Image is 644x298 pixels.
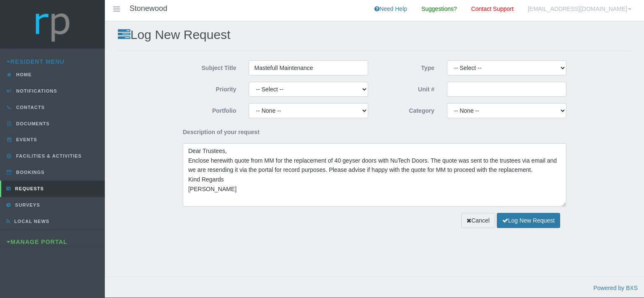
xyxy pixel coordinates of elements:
[13,186,44,191] span: Requests
[130,5,167,13] h4: Stonewood
[12,219,49,224] span: Local News
[13,202,40,207] span: Surveys
[497,213,560,228] button: Log New Request
[177,103,242,116] label: Portfolio
[14,88,57,93] span: Notifications
[14,153,82,158] span: Facilities & Activities
[375,82,441,94] label: Unit #
[7,58,65,65] a: Resident Menu
[14,105,45,110] span: Contacts
[14,121,50,126] span: Documents
[593,285,638,291] a: Powered by BXS
[461,213,495,228] a: Cancel
[118,28,631,41] h2: Log New Request
[375,60,441,73] label: Type
[177,82,242,94] label: Priority
[14,137,37,142] span: Events
[7,238,68,245] a: Manage Portal
[177,124,266,137] label: Description of your request
[177,60,242,73] label: Subject Title
[375,103,441,116] label: Category
[14,72,32,77] span: Home
[14,170,45,175] span: Bookings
